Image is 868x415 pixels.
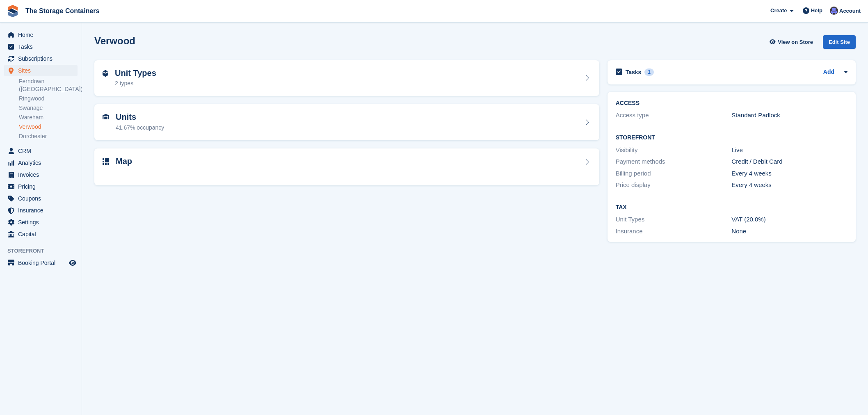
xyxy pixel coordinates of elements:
[778,38,813,46] span: View on Store
[18,257,67,269] span: Booking Portal
[19,114,78,121] a: Wareham
[616,180,732,190] div: Price display
[4,169,78,180] a: menu
[18,169,67,180] span: Invoices
[616,215,732,224] div: Unit Types
[731,146,847,155] div: Live
[68,258,78,268] a: Preview store
[94,148,599,186] a: Map
[731,169,847,178] div: Every 4 weeks
[94,60,599,96] a: Unit Types 2 types
[768,35,816,49] a: View on Store
[116,123,164,132] div: 41.67% occupancy
[616,111,732,120] div: Access type
[7,247,82,255] span: Storefront
[18,53,67,64] span: Subscriptions
[18,29,67,41] span: Home
[616,135,847,141] h2: Storefront
[823,68,834,77] a: Add
[19,78,78,93] a: Ferndown ([GEOGRAPHIC_DATA])
[823,35,856,52] a: Edit Site
[7,5,19,17] img: stora-icon-8386f47178a22dfd0bd8f6a31ec36ba5ce8667c1dd55bd0f319d3a0aa187defe.svg
[731,215,847,224] div: VAT (20.0%)
[4,205,78,216] a: menu
[616,100,847,107] h2: ACCESS
[18,65,67,76] span: Sites
[616,169,732,178] div: Billing period
[4,157,78,169] a: menu
[18,228,67,240] span: Capital
[4,65,78,76] a: menu
[644,68,654,76] div: 1
[616,227,732,236] div: Insurance
[94,104,599,140] a: Units 41.67% occupancy
[103,158,109,165] img: map-icn-33ee37083ee616e46c38cad1a60f524a97daa1e2b2c8c0bc3eb3415660979fc1.svg
[823,35,856,49] div: Edit Site
[22,4,103,18] a: The Storage Containers
[19,95,78,103] a: Ringwood
[830,7,838,15] img: Dan Excell
[4,181,78,192] a: menu
[811,7,822,15] span: Help
[4,257,78,269] a: menu
[770,7,787,15] span: Create
[4,53,78,64] a: menu
[115,79,156,88] div: 2 types
[616,157,732,166] div: Payment methods
[626,68,642,76] h2: Tasks
[103,70,108,77] img: unit-type-icn-2b2737a686de81e16bb02015468b77c625bbabd49415b5ef34ead5e3b44a266d.svg
[115,68,156,78] h2: Unit Types
[18,157,67,169] span: Analytics
[18,181,67,192] span: Pricing
[18,205,67,216] span: Insurance
[731,180,847,190] div: Every 4 weeks
[839,7,861,15] span: Account
[19,123,78,131] a: Verwood
[18,217,67,228] span: Settings
[19,132,78,140] a: Dorchester
[18,41,67,52] span: Tasks
[616,204,847,211] h2: Tax
[4,228,78,240] a: menu
[4,193,78,204] a: menu
[94,35,135,46] h2: Verwood
[4,217,78,228] a: menu
[616,146,732,155] div: Visibility
[4,145,78,157] a: menu
[116,112,164,122] h2: Units
[18,193,67,204] span: Coupons
[4,41,78,52] a: menu
[116,157,132,166] h2: Map
[18,145,67,157] span: CRM
[103,114,109,120] img: unit-icn-7be61d7bf1b0ce9d3e12c5938cc71ed9869f7b940bace4675aadf7bd6d80202e.svg
[731,227,847,236] div: None
[4,29,78,41] a: menu
[731,111,847,120] div: Standard Padlock
[19,104,78,112] a: Swanage
[731,157,847,166] div: Credit / Debit Card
